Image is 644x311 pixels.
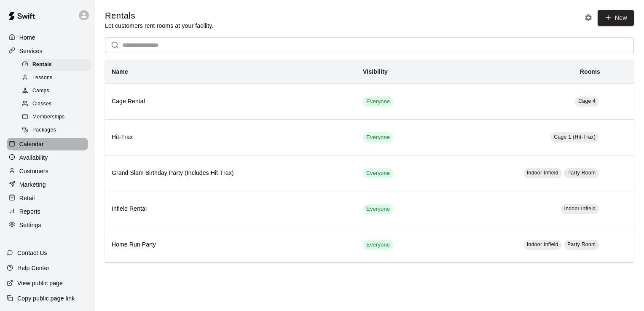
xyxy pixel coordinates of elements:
[363,205,393,213] span: Everyone
[564,206,596,212] span: Indoor Infield
[32,113,64,121] span: Memberships
[112,97,349,106] h6: Cage Rental
[112,133,349,142] h6: Hit-Trax
[567,241,596,247] span: Party Room
[19,221,41,229] p: Settings
[20,85,95,98] a: Camps
[7,31,88,44] a: Home
[17,264,49,272] p: Help Center
[567,170,596,176] span: Party Room
[17,279,63,287] p: View public page
[598,10,634,26] a: New
[112,68,128,75] b: Name
[32,61,52,69] span: Rentals
[580,68,600,75] b: Rooms
[19,33,35,42] p: Home
[7,219,88,231] a: Settings
[19,153,48,162] p: Availability
[527,241,558,247] span: Indoor Infield
[7,192,88,204] a: Retail
[32,100,51,108] span: Classes
[20,111,91,123] div: Memberships
[32,87,49,95] span: Camps
[363,68,388,75] b: Visibility
[105,21,213,30] p: Let customers rent rooms at your facility.
[7,178,88,191] a: Marketing
[20,71,95,84] a: Lessons
[363,169,393,177] span: Everyone
[363,168,393,178] div: This service is visible to all of your customers
[20,98,95,111] a: Classes
[19,140,44,148] p: Calendar
[20,98,91,110] div: Classes
[32,74,53,82] span: Lessons
[363,132,393,142] div: This service is visible to all of your customers
[363,240,393,250] div: This service is visible to all of your customers
[19,180,46,189] p: Marketing
[112,240,349,249] h6: Home Run Party
[19,194,35,202] p: Retail
[20,59,91,71] div: Rentals
[7,151,88,164] a: Availability
[7,165,88,177] a: Customers
[363,134,393,142] span: Everyone
[363,241,393,249] span: Everyone
[19,167,48,175] p: Customers
[17,249,47,257] p: Contact Us
[527,170,558,176] span: Indoor Infield
[112,169,349,178] h6: Grand Slam Birthday Party (Includes Hit-Trax)
[7,138,88,150] a: Calendar
[578,98,596,104] span: Cage 4
[105,60,634,263] table: simple table
[363,97,393,107] div: This service is visible to all of your customers
[363,98,393,106] span: Everyone
[20,124,91,136] div: Packages
[20,124,95,137] a: Packages
[20,111,95,124] a: Memberships
[17,294,75,303] p: Copy public page link
[19,47,43,55] p: Services
[19,207,40,216] p: Reports
[105,10,213,21] h5: Rentals
[363,204,393,214] div: This service is visible to all of your customers
[20,58,95,71] a: Rentals
[7,45,88,57] a: Services
[20,85,91,97] div: Camps
[582,11,595,24] button: Rental settings
[554,134,596,140] span: Cage 1 (Hit-Trax)
[32,126,56,134] span: Packages
[20,72,91,84] div: Lessons
[112,204,349,214] h6: Infield Rental
[7,205,88,218] a: Reports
